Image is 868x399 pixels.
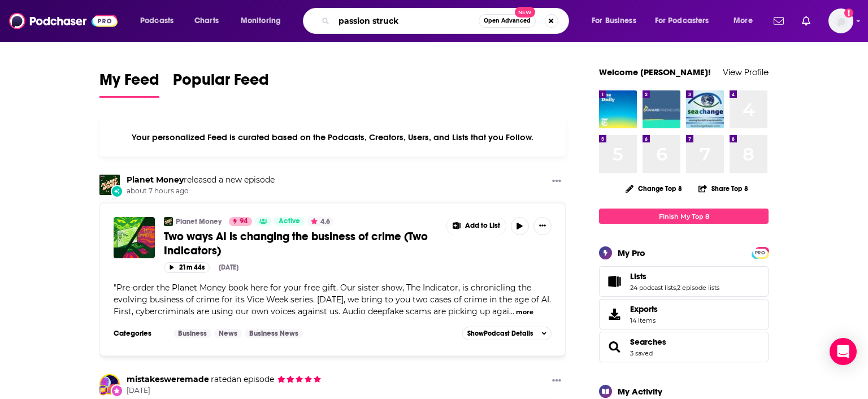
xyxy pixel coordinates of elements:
[176,217,222,226] a: Planet Money
[643,90,680,128] a: Awarepreneurs
[209,374,274,384] span: an episode
[127,386,322,396] span: [DATE]
[603,306,626,322] span: Exports
[97,384,108,396] img: User Badge Icon
[603,339,626,355] a: Searches
[753,249,767,257] span: PRO
[127,175,184,185] a: Planet Money
[599,209,769,224] a: Finish My Top 8
[599,266,769,297] span: Lists
[211,374,232,384] span: rated
[194,13,219,29] span: Charts
[99,175,120,195] img: Planet Money
[844,8,853,18] svg: Add a profile image
[648,12,726,30] button: open menu
[630,271,646,281] span: Lists
[655,13,709,29] span: For Podcasters
[516,307,533,317] button: more
[114,283,551,316] span: Pre-order the Planet Money book here for your free gift. Our sister show, The Indicator, is chron...
[828,8,853,33] span: Logged in as StraussPodchaser
[99,70,159,98] a: My Feed
[132,12,188,30] button: open menu
[509,306,514,316] span: ...
[164,217,173,226] img: Planet Money
[828,8,853,33] img: User Profile
[114,217,155,258] img: Two ways AI is changing the business of crime (Two Indicators)
[698,177,749,199] button: Share Top 8
[515,7,535,18] span: New
[187,12,225,30] a: Charts
[599,299,769,329] a: Exports
[173,329,211,338] a: Business
[240,216,248,227] span: 94
[769,11,788,31] a: Show notifications dropdown
[140,13,173,29] span: Podcasts
[114,329,164,338] h3: Categories
[618,248,645,258] div: My Pro
[277,375,322,384] span: mistakesweremade's Rating: 5 out of 5
[274,217,305,226] a: Active
[164,229,428,258] span: Two ways AI is changing the business of crime (Two Indicators)
[233,12,296,30] button: open menu
[127,187,275,196] span: about 7 hours ago
[828,8,853,33] button: Show profile menu
[619,181,689,196] button: Change Top 8
[127,175,275,185] h3: released a new episode
[599,67,711,77] a: Welcome [PERSON_NAME]!
[723,67,769,77] a: View Profile
[99,70,159,96] span: My Feed
[686,90,724,128] img: Sea Change Radio
[101,375,119,393] img: mistakesweremade
[314,8,580,34] div: Search podcasts, credits, & more...
[630,304,658,314] span: Exports
[307,217,333,226] button: 4.6
[279,216,300,227] span: Active
[99,118,566,157] div: Your personalized Feed is curated based on the Podcasts, Creators, Users, and Lists that you Follow.
[484,18,531,24] span: Open Advanced
[630,316,658,324] span: 14 items
[533,217,552,235] button: Show More Button
[630,284,676,292] a: 24 podcast lists
[676,284,677,292] span: ,
[111,185,123,197] div: New Episode
[630,271,719,281] a: Lists
[111,384,123,397] div: New Rating
[599,332,769,362] span: Searches
[127,374,209,384] a: mistakesweremade
[447,217,506,235] button: Show More Button
[618,386,662,397] div: My Activity
[467,329,533,337] span: Show Podcast Details
[214,329,242,338] a: News
[734,13,753,29] span: More
[677,284,719,292] a: 2 episode lists
[830,338,857,365] div: Open Intercom Messenger
[245,329,303,338] a: Business News
[241,13,281,29] span: Monitoring
[462,327,552,340] button: ShowPodcast Details
[9,10,118,32] img: Podchaser - Follow, Share and Rate Podcasts
[753,248,767,257] a: PRO
[592,13,636,29] span: For Business
[334,12,479,30] input: Search podcasts, credits, & more...
[465,222,500,230] span: Add to List
[173,70,269,96] span: Popular Feed
[599,90,637,128] a: The Daily
[584,12,650,30] button: open menu
[630,349,653,357] a: 3 saved
[229,217,252,226] a: 94
[548,374,566,388] button: Show More Button
[164,262,210,273] button: 21m 44s
[114,283,551,316] span: "
[797,11,815,31] a: Show notifications dropdown
[173,70,269,98] a: Popular Feed
[603,274,626,289] a: Lists
[726,12,767,30] button: open menu
[219,263,238,271] div: [DATE]
[630,337,666,347] span: Searches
